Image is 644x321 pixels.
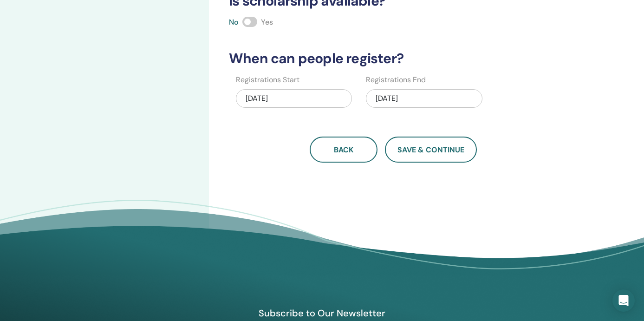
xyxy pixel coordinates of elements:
[366,89,482,108] div: [DATE]
[612,289,635,312] div: Open Intercom Messenger
[366,74,426,85] label: Registrations End
[215,307,429,319] h4: Subscribe to Our Newsletter
[397,145,464,155] span: Save & Continue
[261,17,273,27] span: Yes
[385,137,477,163] button: Save & Continue
[236,74,299,85] label: Registrations Start
[223,50,564,67] h3: When can people register?
[229,17,239,27] span: No
[334,145,353,155] span: Back
[310,137,377,163] button: Back
[236,89,352,108] div: [DATE]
